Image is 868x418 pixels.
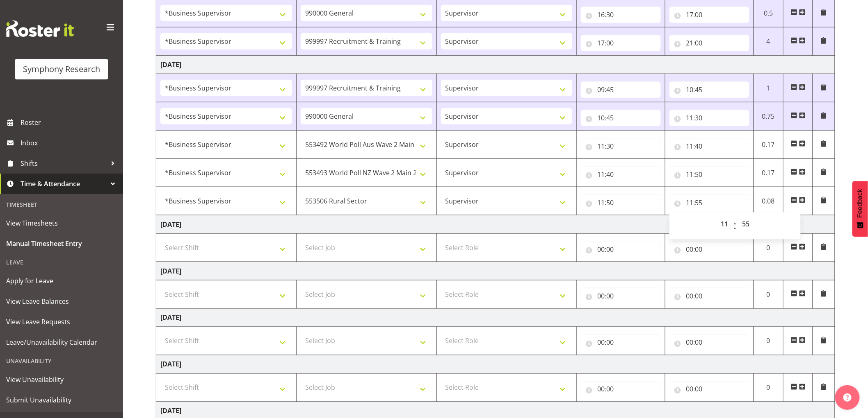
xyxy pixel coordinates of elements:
span: Submit Unavailability [6,394,117,406]
img: help-xxl-2.png [843,393,852,402]
input: Click to select... [581,288,661,304]
td: [DATE] [156,56,835,74]
input: Click to select... [669,381,749,398]
input: Click to select... [581,81,661,98]
img: Rosterit website logo [6,20,74,37]
span: Shifts [21,157,107,169]
input: Click to select... [669,241,749,258]
span: View Timesheets [6,217,117,229]
button: Feedback - Show survey [852,181,868,237]
input: Click to select... [669,110,749,126]
td: 0 [754,280,783,309]
td: [DATE] [156,355,835,374]
a: View Leave Balances [2,291,121,312]
td: 4 [754,27,783,56]
td: [DATE] [156,262,835,280]
input: Click to select... [581,194,661,211]
div: Leave [2,254,121,271]
input: Click to select... [581,7,661,23]
div: Symphony Research [23,63,100,75]
span: : [734,216,737,236]
a: Apply for Leave [2,271,121,291]
input: Click to select... [581,138,661,154]
a: View Unavailability [2,369,121,390]
span: View Leave Requests [6,316,117,328]
span: View Leave Balances [6,295,117,307]
span: Manual Timesheet Entry [6,237,117,250]
input: Click to select... [669,7,749,23]
td: 0.08 [754,187,783,215]
td: [DATE] [156,215,835,234]
input: Click to select... [581,241,661,258]
td: 0.75 [754,102,783,131]
input: Click to select... [581,35,661,51]
td: [DATE] [156,309,835,327]
td: 0.17 [754,159,783,187]
input: Click to select... [669,334,749,351]
input: Click to select... [581,381,661,398]
input: Click to select... [669,81,749,98]
td: 0.17 [754,131,783,159]
td: 0 [754,374,783,402]
input: Click to select... [581,334,661,351]
input: Click to select... [669,35,749,51]
div: Unavailability [2,352,121,369]
span: Inbox [21,137,119,149]
input: Click to select... [669,194,749,211]
input: Click to select... [581,166,661,183]
a: Submit Unavailability [2,390,121,410]
td: 0 [754,327,783,355]
span: View Unavailability [6,373,117,386]
input: Click to select... [669,166,749,183]
div: Timesheet [2,196,121,213]
span: Feedback [857,189,864,218]
a: Leave/Unavailability Calendar [2,332,121,352]
td: 0 [754,234,783,262]
span: Leave/Unavailability Calendar [6,336,117,348]
input: Click to select... [581,110,661,126]
input: Click to select... [669,138,749,154]
span: Roster [21,116,119,129]
input: Click to select... [669,288,749,304]
a: View Leave Requests [2,312,121,332]
a: View Timesheets [2,213,121,233]
span: Time & Attendance [21,178,107,190]
span: Apply for Leave [6,275,117,287]
td: 1 [754,74,783,102]
a: Manual Timesheet Entry [2,233,121,254]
